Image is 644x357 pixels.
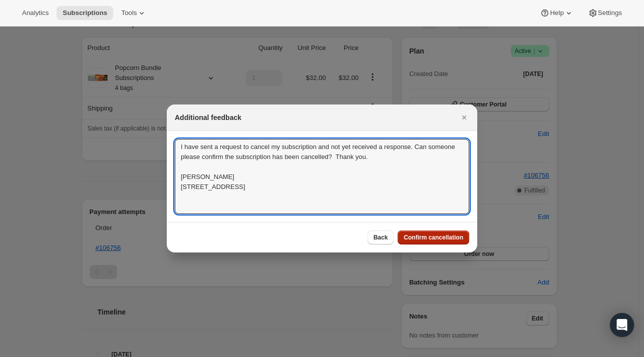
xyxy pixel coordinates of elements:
span: Confirm cancellation [404,233,463,241]
span: Settings [598,9,622,17]
button: Analytics [16,6,55,20]
span: Back [374,233,388,241]
textarea: I have sent a request to cancel my subscription and not yet received a response. Can someone plea... [175,139,469,214]
button: Confirm cancellation [398,230,469,244]
h2: Additional feedback [175,112,241,122]
span: Tools [121,9,137,17]
div: Open Intercom Messenger [610,313,634,337]
button: Help [534,6,579,20]
span: Analytics [22,9,49,17]
span: Subscriptions [63,9,107,17]
button: Close [457,110,471,124]
span: Help [550,9,563,17]
button: Tools [115,6,153,20]
button: Subscriptions [57,6,113,20]
button: Settings [582,6,628,20]
button: Back [368,230,394,244]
